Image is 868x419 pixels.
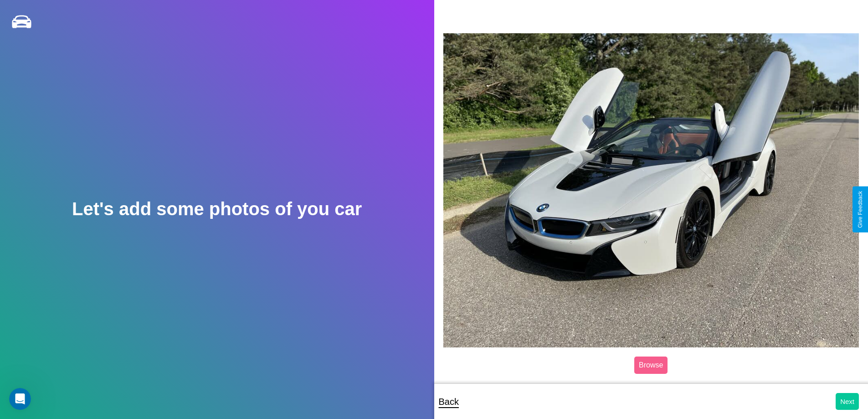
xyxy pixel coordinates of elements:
button: Next [836,393,859,410]
h2: Let's add some photos of you car [72,199,362,219]
label: Browse [634,357,668,374]
p: Back [439,393,459,410]
div: Give Feedback [857,191,863,228]
img: posted [443,33,859,347]
iframe: Intercom live chat [9,388,31,410]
